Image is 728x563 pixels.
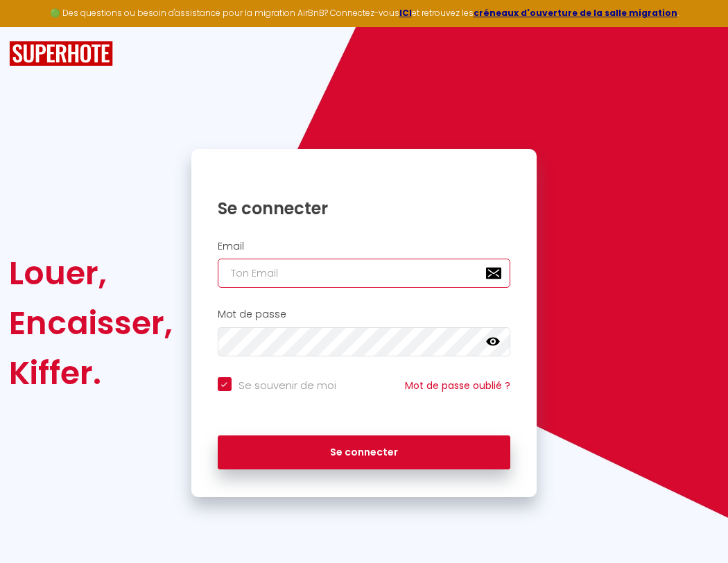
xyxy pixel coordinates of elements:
[11,6,53,47] button: Ouvrir le widget de chat LiveChat
[218,241,511,252] h2: Email
[405,379,510,392] a: Mot de passe oublié ?
[9,248,173,298] div: Louer,
[474,7,677,19] a: créneaux d'ouverture de la salle migration
[9,348,173,398] div: Kiffer.
[399,7,412,19] a: ICI
[218,259,511,288] input: Ton Email
[9,41,113,67] img: SuperHote logo
[218,198,511,219] h1: Se connecter
[9,298,173,348] div: Encaisser,
[218,309,511,320] h2: Mot de passe
[218,435,511,470] button: Se connecter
